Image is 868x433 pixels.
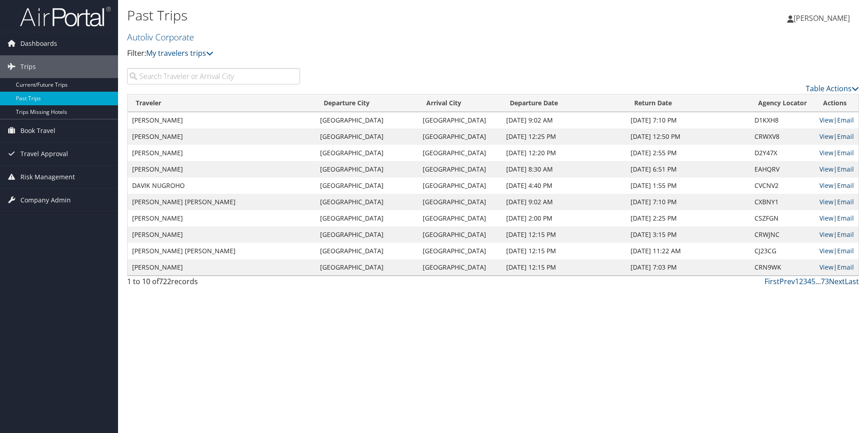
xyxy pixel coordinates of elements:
td: [PERSON_NAME] [128,161,316,177]
a: View [819,197,833,206]
a: Email [837,148,854,157]
th: Return Date: activate to sort column ascending [626,94,750,112]
a: View [819,181,833,190]
td: | [815,210,858,226]
a: My travelers trips [146,48,213,58]
td: [GEOGRAPHIC_DATA] [316,177,418,194]
a: View [819,214,833,222]
td: CVCNV2 [750,177,815,194]
td: EAHQRV [750,161,815,177]
a: View [819,132,833,141]
a: 73 [821,276,829,286]
td: DAVIK NUGROHO [128,177,316,194]
a: View [819,246,833,255]
td: [PERSON_NAME] [128,210,316,226]
td: | [815,194,858,210]
a: Next [829,276,845,286]
a: Email [837,263,854,271]
td: [PERSON_NAME] [PERSON_NAME] [128,194,316,210]
td: [GEOGRAPHIC_DATA] [418,177,501,194]
td: CSZFGN [750,210,815,226]
td: [GEOGRAPHIC_DATA] [316,128,418,145]
td: [PERSON_NAME] [128,112,316,128]
span: Trips [20,55,36,78]
td: [DATE] 1:55 PM [626,177,750,194]
td: D2Y47X [750,145,815,161]
td: [GEOGRAPHIC_DATA] [316,243,418,259]
span: Risk Management [20,166,75,188]
td: [DATE] 2:00 PM [502,210,626,226]
td: D1KXH8 [750,112,815,128]
a: 3 [803,276,807,286]
a: View [819,165,833,173]
a: [PERSON_NAME] [787,5,859,32]
td: [DATE] 6:51 PM [626,161,750,177]
td: [DATE] 8:30 AM [502,161,626,177]
td: [GEOGRAPHIC_DATA] [418,145,501,161]
td: | [815,259,858,276]
a: 5 [811,276,815,286]
td: [DATE] 2:55 PM [626,145,750,161]
td: CRWJNC [750,226,815,243]
td: [DATE] 12:25 PM [502,128,626,145]
a: First [764,276,779,286]
a: Table Actions [806,84,859,93]
a: Email [837,197,854,206]
td: [GEOGRAPHIC_DATA] [418,226,501,243]
td: [GEOGRAPHIC_DATA] [316,112,418,128]
a: Last [845,276,859,286]
td: [DATE] 7:10 PM [626,194,750,210]
a: View [819,263,833,271]
td: [PERSON_NAME] [128,128,316,145]
div: 1 to 10 of records [127,276,300,291]
td: [DATE] 7:03 PM [626,259,750,276]
a: Email [837,116,854,124]
a: View [819,116,833,124]
td: [DATE] 9:02 AM [502,112,626,128]
th: Departure City: activate to sort column ascending [316,94,418,112]
td: [PERSON_NAME] [128,259,316,276]
a: Email [837,181,854,190]
span: Company Admin [20,189,71,212]
input: Search Traveler or Arrival City [127,68,300,84]
img: airportal-logo.png [20,6,111,27]
td: [DATE] 12:20 PM [502,145,626,161]
a: Email [837,214,854,222]
td: [PERSON_NAME] [128,145,316,161]
td: [GEOGRAPHIC_DATA] [316,161,418,177]
td: CJ23CG [750,243,815,259]
a: View [819,148,833,157]
span: … [815,276,821,286]
td: [DATE] 2:25 PM [626,210,750,226]
td: [DATE] 4:40 PM [502,177,626,194]
td: | [815,145,858,161]
th: Agency Locator: activate to sort column ascending [750,94,815,112]
td: [DATE] 11:22 AM [626,243,750,259]
td: | [815,243,858,259]
td: [GEOGRAPHIC_DATA] [316,194,418,210]
td: [GEOGRAPHIC_DATA] [418,112,501,128]
td: [DATE] 12:50 PM [626,128,750,145]
p: Filter: [127,48,615,59]
td: [GEOGRAPHIC_DATA] [418,161,501,177]
td: | [815,177,858,194]
td: CRWXV8 [750,128,815,145]
td: | [815,112,858,128]
td: [DATE] 12:15 PM [502,243,626,259]
span: 722 [159,276,171,286]
span: Book Travel [20,119,55,142]
th: Arrival City: activate to sort column ascending [418,94,501,112]
td: CRN9WK [750,259,815,276]
td: [DATE] 7:10 PM [626,112,750,128]
a: Email [837,165,854,173]
a: Autoliv Corporate [127,31,197,43]
td: [GEOGRAPHIC_DATA] [316,226,418,243]
a: Email [837,230,854,239]
td: CXBNY1 [750,194,815,210]
th: Departure Date: activate to sort column ascending [502,94,626,112]
td: [DATE] 3:15 PM [626,226,750,243]
a: View [819,230,833,239]
td: [GEOGRAPHIC_DATA] [316,210,418,226]
th: Actions [815,94,858,112]
a: Prev [779,276,795,286]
